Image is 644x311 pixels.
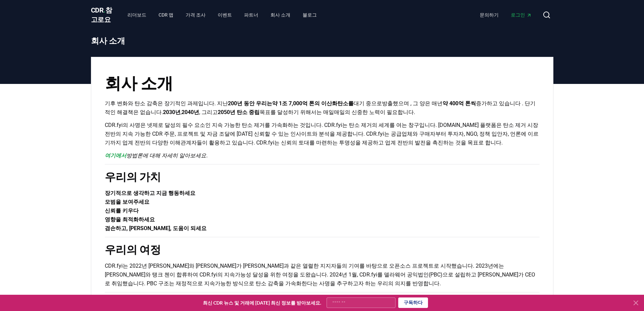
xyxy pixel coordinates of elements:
[212,9,237,21] a: 이벤트
[122,9,322,21] nav: 기본
[474,9,504,21] a: 문의하기
[105,242,161,257] font: 우리의 여정
[382,100,443,107] font: 방출했으며 , 그 양은 매년
[159,12,173,18] font: CDR 맵
[505,9,537,21] a: 로그인
[182,109,199,115] font: 2040년
[105,169,161,184] font: 우리의 가치
[105,72,173,94] font: 회사 소개
[105,152,126,159] a: 여기에서
[91,5,117,24] a: CDR.참고로요
[218,12,232,18] font: 이벤트
[511,12,525,18] font: 로그인
[105,122,539,146] font: CDR.fyi의 사명은 넷제로 달성의 필수 요소인 지속 가능한 탄소 제거를 가속화하는 것입니다. CDR.fyi는 탄소 제거의 세계를 여는 창구입니다. [DOMAIN_NAME]...
[126,152,206,159] font: 방법론에 대해 자세히 알아보세요
[228,100,272,107] font: 200년 동안 우리는
[297,9,322,21] a: 블로그
[244,12,258,18] font: 파트너
[105,100,228,107] font: 기후 변화와 탄소 감축은 장기적인 과제입니다. 지난
[105,199,149,205] font: 모범을 보여주세요
[103,6,105,14] font: .
[270,12,290,18] font: 회사 소개
[354,100,382,107] font: 대기 중으로
[105,225,207,231] font: 겸손하고, [PERSON_NAME], 도움이 되세요
[153,9,179,21] a: CDR 맵
[181,109,182,115] font: ,
[265,9,296,21] a: 회사 소개
[91,6,104,14] font: CDR
[260,109,415,115] font: 목표를 달성하기 위해서는 매일매일의 신중한 노력이 필요합니다.
[480,12,499,18] font: 문의하기
[443,100,476,107] font: 약 400억 톤씩
[218,109,260,115] font: 2050년 탄소 중립
[199,109,218,115] font: , 그리고
[206,152,208,159] font: .
[303,12,317,18] font: 블로그
[105,263,535,287] font: CDR.fyi는 2022년 [PERSON_NAME]와 [PERSON_NAME]가 [PERSON_NAME]과 같은 열렬한 지지자들의 기여를 바탕으로 오픈소스 프로젝트로 시작했습...
[163,109,181,115] font: 2030년
[91,35,125,46] font: 회사 소개
[105,207,139,214] font: 신뢰를 키우다
[105,216,155,223] font: 영향을 최적화하세요
[239,9,264,21] a: 파트너
[105,190,195,196] font: 장기적으로 생각하고 지금 행동하세요
[186,12,206,18] font: 가격 조사
[122,9,152,21] a: 리더보드
[180,9,211,21] a: 가격 조사
[272,100,354,107] font: 약 1조 7,000억 톤의 이산화탄소를
[127,12,146,18] font: 리더보드
[474,9,537,21] nav: 기본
